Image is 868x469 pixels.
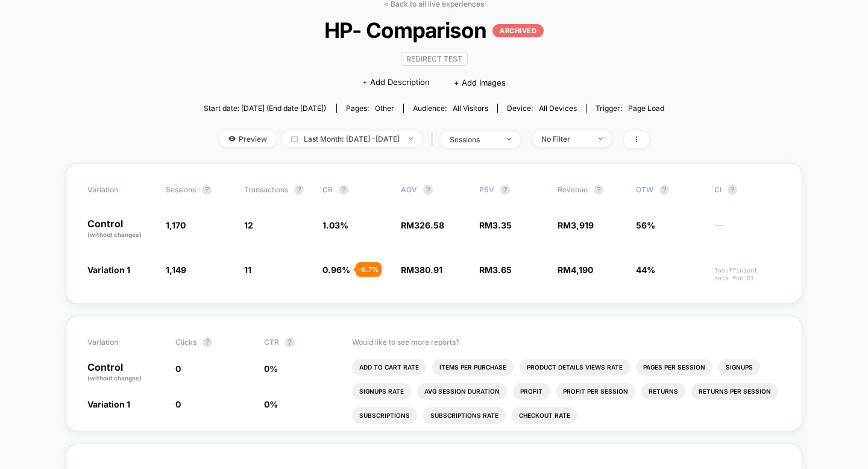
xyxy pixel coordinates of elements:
[453,104,488,113] span: All Visitors
[479,185,494,194] span: PSV
[659,185,669,195] button: ?
[87,374,142,382] span: (without changes)
[322,220,348,230] span: 1.03 %
[352,359,426,376] li: Add To Cart Rate
[479,265,512,275] span: RM
[641,383,685,400] li: Returns
[166,185,196,194] span: Sessions
[227,17,641,43] span: HP- Comparison
[417,383,507,400] li: Avg Session Duration
[492,220,512,230] span: 3.35
[175,338,197,347] span: Clicks
[454,78,506,87] span: + Add Images
[166,265,186,275] span: 1,149
[556,383,635,400] li: Profit Per Session
[414,265,442,275] span: 380.91
[401,220,444,230] span: RM
[423,407,506,424] li: Subscriptions Rate
[414,220,444,230] span: 326.58
[413,104,488,113] div: Audience:
[492,265,512,275] span: 3.65
[409,137,413,140] img: end
[492,24,544,37] p: ARCHIVED
[558,265,593,275] span: RM
[282,131,422,147] span: Last Month: [DATE] - [DATE]
[541,134,590,143] div: No Filter
[628,104,664,113] span: Page Load
[636,359,712,376] li: Pages Per Session
[558,185,588,194] span: Revenue
[87,338,154,347] span: Variation
[375,104,394,113] span: other
[558,220,594,230] span: RM
[346,104,394,113] div: Pages:
[87,362,163,383] p: Control
[264,364,278,374] span: 0 %
[87,219,154,239] p: Control
[291,136,298,142] img: calendar
[479,220,512,230] span: RM
[599,137,603,140] img: end
[285,338,295,347] button: ?
[244,220,253,230] span: 12
[497,104,586,113] span: Device:
[339,185,348,195] button: ?
[401,185,417,194] span: AOV
[294,185,304,195] button: ?
[571,220,594,230] span: 3,919
[87,185,154,195] span: Variation
[728,185,737,195] button: ?
[87,231,142,238] span: (without changes)
[432,359,514,376] li: Items Per Purchase
[264,338,279,347] span: CTR
[175,399,181,409] span: 0
[219,131,276,147] span: Preview
[636,220,655,230] span: 56%
[512,407,577,424] li: Checkout Rate
[714,266,781,282] span: Insufficient data for CI
[322,185,333,194] span: CR
[719,359,760,376] li: Signups
[87,265,130,275] span: Variation 1
[352,338,781,347] p: Would like to see more reports?
[636,185,702,195] span: OTW
[714,185,781,195] span: CI
[352,383,411,400] li: Signups Rate
[520,359,630,376] li: Product Details Views Rate
[571,265,593,275] span: 4,190
[691,383,778,400] li: Returns Per Session
[244,265,251,275] span: 11
[356,262,382,277] div: - 6.7 %
[636,265,655,275] span: 44%
[264,399,278,409] span: 0 %
[362,77,430,89] span: + Add Description
[428,131,441,148] span: |
[714,222,781,239] span: ---
[450,135,498,144] div: sessions
[204,104,326,113] span: Start date: [DATE] (End date [DATE])
[507,138,511,140] img: end
[244,185,288,194] span: Transactions
[513,383,550,400] li: Profit
[594,185,603,195] button: ?
[401,265,442,275] span: RM
[539,104,577,113] span: all devices
[352,407,417,424] li: Subscriptions
[203,338,212,347] button: ?
[322,265,350,275] span: 0.96 %
[166,220,186,230] span: 1,170
[596,104,664,113] div: Trigger:
[87,399,130,409] span: Variation 1
[175,364,181,374] span: 0
[423,185,433,195] button: ?
[202,185,212,195] button: ?
[401,52,468,66] span: Redirect Test
[500,185,510,195] button: ?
